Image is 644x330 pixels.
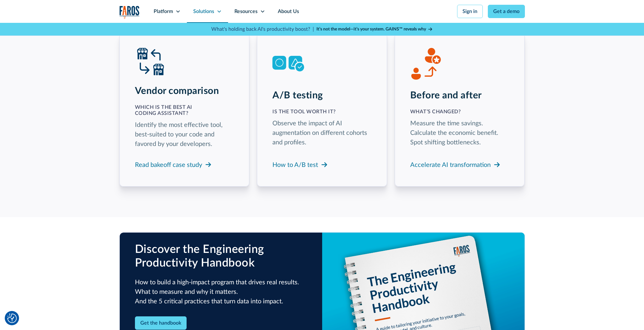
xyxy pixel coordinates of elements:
[135,160,202,170] div: Read bakeoff case study
[135,48,167,75] img: Vendor Comparison
[272,160,318,170] div: How to A/B test
[410,109,461,115] h4: What’s changed?
[410,159,501,171] a: Accelerate AI transformation
[135,278,307,287] p: How to build a high-impact program that drives real results.
[135,243,307,270] h2: Discover the Engineering Productivity Handbook
[119,6,140,19] a: home
[234,8,258,15] div: Resources
[135,85,219,97] h3: Vendor comparison
[135,287,307,297] p: What to measure and why it matters.
[272,90,323,101] h3: A/B testing
[272,119,372,147] p: Observe the impact of AI augmentation on different cohorts and profiles.
[7,313,17,323] img: Revisit consent button
[410,119,509,147] p: Measure the time savings. Calculate the economic benefit. Spot shifting bottlenecks.
[119,6,140,19] img: Logo of the analytics and reporting company Faros.
[135,316,187,330] a: Get the handbook
[135,120,234,149] p: Identify the most effective tool, best-suited to your code and favored by your developers.
[457,5,483,18] a: Sign in
[272,48,304,80] img: A/B Testing
[410,90,482,101] h3: Before and after
[488,5,525,18] a: Get a demo
[135,104,234,116] h4: Which is the best AI coding assistant?
[135,159,212,171] a: Read bakeoff case study
[272,109,336,115] h4: is the tool worth it?
[193,8,214,15] div: Solutions
[316,27,426,31] strong: It’s not the model—it’s your system. GAINS™ reveals why
[410,48,442,80] img: Before and After
[316,26,433,33] a: It’s not the model—it’s your system. GAINS™ reveals why
[211,25,314,33] p: What's holding back AI's productivity boost? |
[272,159,328,171] a: How to A/B test
[410,160,491,170] div: Accelerate AI transformation
[154,8,173,15] div: Platform
[7,313,17,323] button: Cookie Settings
[135,297,307,306] p: And the 5 critical practices that turn data into impact.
